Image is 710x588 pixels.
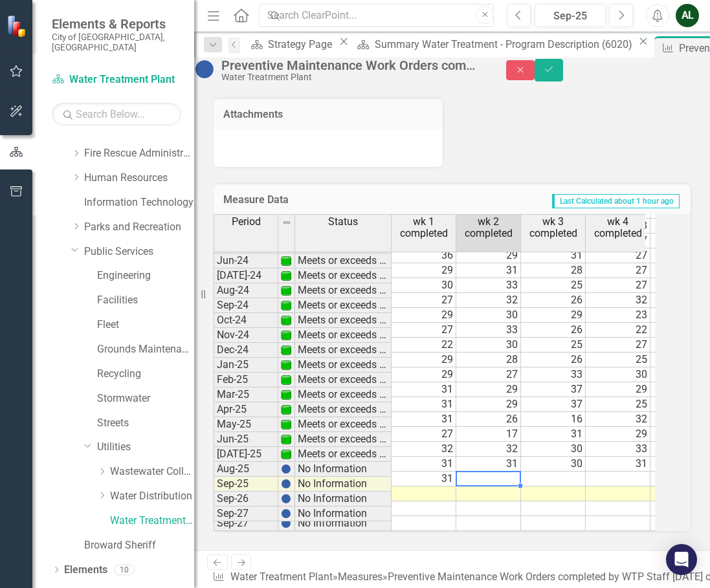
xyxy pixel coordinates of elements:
[459,216,518,239] span: wk 2 completed
[456,248,521,263] td: 29
[281,375,291,385] img: 1UOPjbPZzarJnojPNnPdqcrKqsyubKg2UwelywlROmNPl+gdMW9Kb8ri8GgAAAABJRU5ErkJggg==
[97,293,194,308] a: Facilities
[394,216,453,239] span: wk 1 completed
[586,427,650,442] td: 29
[521,442,586,457] td: 30
[84,195,194,210] a: Information Technology
[194,59,215,80] img: No Information
[214,417,278,432] td: May-25
[214,328,278,343] td: Nov-24
[295,462,392,477] td: No Information
[230,571,333,583] a: Water Treatment Plant
[214,358,278,373] td: Jan-25
[456,353,521,367] td: 28
[214,402,278,417] td: Apr-25
[221,72,480,82] div: Water Treatment Plant
[214,516,278,531] td: Sep-27
[392,427,456,442] td: 27
[521,367,586,382] td: 33
[295,417,392,432] td: Meets or exceeds target
[456,457,521,472] td: 31
[214,387,278,402] td: Mar-25
[524,216,582,239] span: wk 3 completed
[97,440,194,455] a: Utilities
[64,563,107,578] a: Elements
[214,254,278,268] td: Jun-24
[392,353,456,367] td: 29
[521,353,586,367] td: 26
[586,412,650,427] td: 32
[281,315,291,325] img: 1UOPjbPZzarJnojPNnPdqcrKqsyubKg2UwelywlROmNPl+gdMW9Kb8ri8GgAAAABJRU5ErkJggg==
[295,298,392,313] td: Meets or exceeds target
[586,457,650,472] td: 31
[221,58,480,72] div: Preventive Maintenance Work Orders completed by WTP Staff [DATE] or less
[352,36,635,52] a: Summary Water Treatment - Program Description (6020)
[84,245,194,259] a: Public Services
[295,506,392,521] td: No Information
[97,318,194,332] a: Fleet
[456,338,521,353] td: 30
[295,283,392,298] td: Meets or exceeds target
[281,449,291,459] img: 1UOPjbPZzarJnojPNnPdqcrKqsyubKg2UwelywlROmNPl+gdMW9Kb8ri8GgAAAABJRU5ErkJggg==
[281,270,291,281] img: 1UOPjbPZzarJnojPNnPdqcrKqsyubKg2UwelywlROmNPl+gdMW9Kb8ri8GgAAAABJRU5ErkJggg==
[456,278,521,293] td: 33
[521,427,586,442] td: 31
[586,248,650,263] td: 27
[281,330,291,340] img: 1UOPjbPZzarJnojPNnPdqcrKqsyubKg2UwelywlROmNPl+gdMW9Kb8ri8GgAAAABJRU5ErkJggg==
[521,308,586,323] td: 29
[281,256,291,266] img: 1UOPjbPZzarJnojPNnPdqcrKqsyubKg2UwelywlROmNPl+gdMW9Kb8ri8GgAAAABJRU5ErkJggg==
[392,278,456,293] td: 30
[521,412,586,427] td: 16
[456,308,521,323] td: 30
[586,382,650,397] td: 29
[214,492,278,506] td: Sep-26
[281,508,291,519] img: BgCOk07PiH71IgAAAABJRU5ErkJggg==
[281,360,291,370] img: 1UOPjbPZzarJnojPNnPdqcrKqsyubKg2UwelywlROmNPl+gdMW9Kb8ri8GgAAAABJRU5ErkJggg==
[586,308,650,323] td: 23
[6,15,29,38] img: ClearPoint Strategy
[214,432,278,447] td: Jun-25
[456,323,521,338] td: 33
[535,4,606,27] button: Sep-25
[281,434,291,444] img: 1UOPjbPZzarJnojPNnPdqcrKqsyubKg2UwelywlROmNPl+gdMW9Kb8ri8GgAAAABJRU5ErkJggg==
[456,382,521,397] td: 29
[247,36,336,52] a: Strategy Page
[214,462,278,477] td: Aug-25
[281,419,291,430] img: 1UOPjbPZzarJnojPNnPdqcrKqsyubKg2UwelywlROmNPl+gdMW9Kb8ri8GgAAAABJRU5ErkJggg==
[666,544,697,575] div: Open Intercom Messenger
[586,293,650,308] td: 32
[110,464,194,479] a: Wastewater Collection
[676,4,699,27] div: AL
[214,343,278,358] td: Dec-24
[214,268,278,283] td: [DATE]-24
[295,516,392,531] td: No Information
[110,489,194,504] a: Water Distribution
[456,263,521,278] td: 31
[84,538,194,553] a: Broward Sheriff
[521,397,586,412] td: 37
[521,293,586,308] td: 26
[281,464,291,474] img: BgCOk07PiH71IgAAAABJRU5ErkJggg==
[295,313,392,328] td: Meets or exceeds target
[214,313,278,328] td: Oct-24
[521,338,586,353] td: 25
[392,412,456,427] td: 31
[539,8,601,24] div: Sep-25
[586,353,650,367] td: 25
[295,373,392,387] td: Meets or exceeds target
[586,323,650,338] td: 22
[392,397,456,412] td: 31
[456,293,521,308] td: 32
[586,278,650,293] td: 27
[392,293,456,308] td: 27
[97,416,194,431] a: Streets
[295,254,392,268] td: Meets or exceeds target
[521,278,586,293] td: 25
[521,248,586,263] td: 31
[97,367,194,382] a: Recycling
[392,323,456,338] td: 27
[392,442,456,457] td: 32
[295,328,392,343] td: Meets or exceeds target
[281,404,291,415] img: 1UOPjbPZzarJnojPNnPdqcrKqsyubKg2UwelywlROmNPl+gdMW9Kb8ri8GgAAAABJRU5ErkJggg==
[52,32,181,53] small: City of [GEOGRAPHIC_DATA], [GEOGRAPHIC_DATA]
